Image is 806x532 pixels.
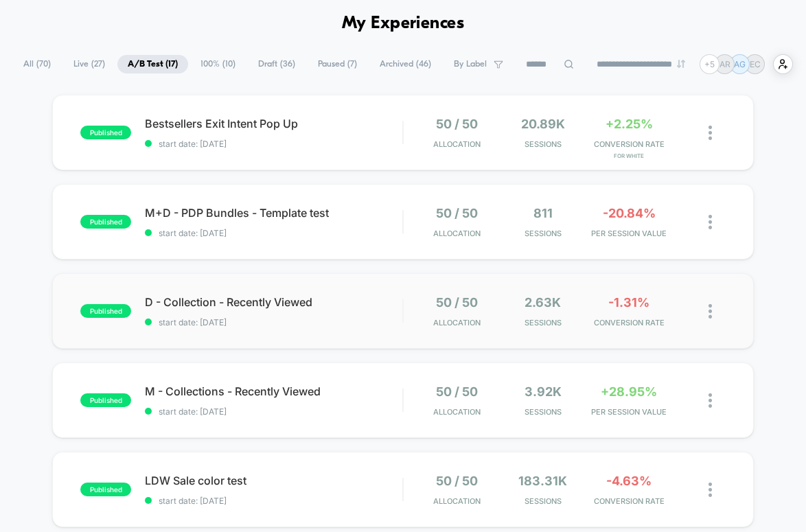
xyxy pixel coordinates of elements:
[525,384,562,399] span: 3.92k
[608,295,649,310] span: -1.31%
[606,117,653,131] span: +2.25%
[145,474,402,487] span: LDW Sale color test
[433,407,481,417] span: Allocation
[436,117,478,131] span: 50 / 50
[601,384,657,399] span: +28.95%
[518,474,567,488] span: 183.31k
[589,139,668,149] span: CONVERSION RATE
[80,304,131,318] span: published
[734,59,746,69] p: AG
[80,126,131,139] span: published
[709,483,712,497] img: close
[503,229,582,238] span: Sessions
[503,139,582,149] span: Sessions
[436,295,478,310] span: 50 / 50
[709,215,712,229] img: close
[145,295,402,309] span: D - Collection - Recently Viewed
[145,496,402,506] span: start date: [DATE]
[433,318,481,327] span: Allocation
[709,393,712,408] img: close
[80,483,131,496] span: published
[145,406,402,417] span: start date: [DATE]
[145,317,402,327] span: start date: [DATE]
[308,55,367,73] span: Paused ( 7 )
[433,229,481,238] span: Allocation
[80,393,131,407] span: published
[433,496,481,506] span: Allocation
[677,60,685,68] img: end
[436,384,478,399] span: 50 / 50
[606,474,652,488] span: -4.63%
[589,152,668,159] span: for White
[709,126,712,140] img: close
[503,318,582,327] span: Sessions
[521,117,565,131] span: 20.89k
[525,295,561,310] span: 2.63k
[436,474,478,488] span: 50 / 50
[709,304,712,319] img: close
[248,55,306,73] span: Draft ( 36 )
[80,215,131,229] span: published
[145,139,402,149] span: start date: [DATE]
[454,59,487,69] span: By Label
[503,496,582,506] span: Sessions
[719,59,730,69] p: AR
[13,55,61,73] span: All ( 70 )
[433,139,481,149] span: Allocation
[750,59,761,69] p: EC
[589,229,668,238] span: PER SESSION VALUE
[589,407,668,417] span: PER SESSION VALUE
[145,117,402,130] span: Bestsellers Exit Intent Pop Up
[603,206,656,220] span: -20.84%
[117,55,188,73] span: A/B Test ( 17 )
[342,14,465,34] h1: My Experiences
[369,55,441,73] span: Archived ( 46 )
[190,55,246,73] span: 100% ( 10 )
[145,206,402,220] span: M+D - PDP Bundles - Template test
[436,206,478,220] span: 50 / 50
[589,318,668,327] span: CONVERSION RATE
[145,228,402,238] span: start date: [DATE]
[700,54,719,74] div: + 5
[503,407,582,417] span: Sessions
[533,206,553,220] span: 811
[145,384,402,398] span: M - Collections - Recently Viewed
[63,55,115,73] span: Live ( 27 )
[589,496,668,506] span: CONVERSION RATE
